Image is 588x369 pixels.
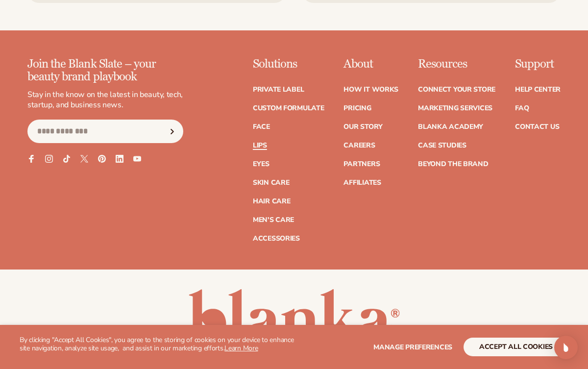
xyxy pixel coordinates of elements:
[253,198,290,205] a: Hair Care
[27,58,183,84] p: Join the Blank Slate – your beauty brand playbook
[343,123,382,130] a: Our Story
[373,343,452,352] span: Manage preferences
[253,142,267,149] a: Lips
[343,105,371,112] a: Pricing
[253,161,269,168] a: Eyes
[253,86,304,93] a: Private label
[253,123,270,130] a: Face
[418,58,495,71] p: Resources
[515,123,559,130] a: Contact Us
[515,86,561,93] a: Help Center
[418,123,483,130] a: Blanka Academy
[343,179,381,186] a: Affiliates
[161,120,183,143] button: Subscribe
[418,86,495,93] a: Connect your store
[253,217,294,223] a: Men's Care
[27,90,183,110] p: Stay in the know on the latest in beauty, tech, startup, and business news.
[343,142,375,149] a: Careers
[418,161,489,168] a: Beyond the brand
[464,338,568,356] button: accept all cookies
[20,336,294,353] p: By clicking "Accept All Cookies", you agree to the storing of cookies on your device to enhance s...
[224,344,258,353] a: Learn More
[373,338,452,356] button: Manage preferences
[554,336,578,359] div: Open Intercom Messenger
[253,58,324,71] p: Solutions
[515,105,529,112] a: FAQ
[418,105,492,112] a: Marketing services
[515,58,561,71] p: Support
[343,58,398,71] p: About
[253,179,289,186] a: Skin Care
[253,105,324,112] a: Custom formulate
[253,235,300,242] a: Accessories
[343,86,398,93] a: How It Works
[343,161,380,168] a: Partners
[418,142,466,149] a: Case Studies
